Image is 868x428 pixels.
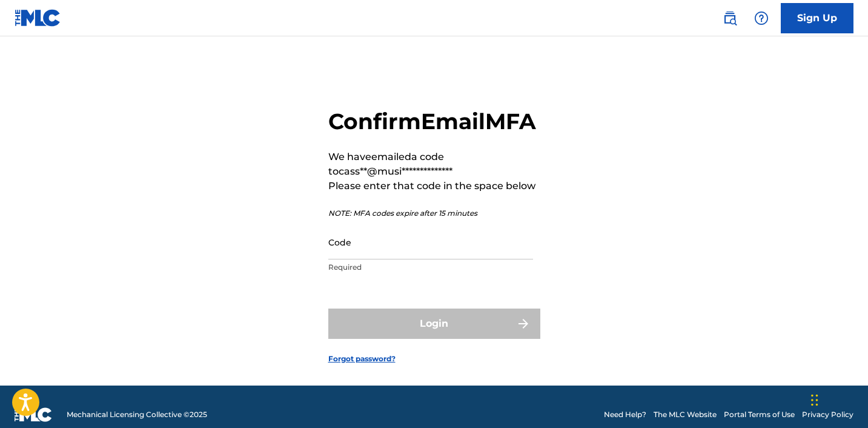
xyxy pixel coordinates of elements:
div: Drag [811,382,818,418]
p: Please enter that code in the space below [328,179,540,193]
a: Public Search [718,6,742,30]
iframe: Chat Widget [807,370,868,428]
p: Required [328,262,533,273]
img: help [754,11,769,25]
a: The MLC Website [654,409,717,420]
div: Help [749,6,774,30]
a: Need Help? [604,409,646,420]
h2: Confirm Email MFA [328,108,540,135]
span: Mechanical Licensing Collective © 2025 [67,409,207,420]
a: Privacy Policy [802,409,853,420]
p: NOTE: MFA codes expire after 15 minutes [328,208,540,219]
a: Sign Up [781,3,853,33]
img: search [723,11,737,25]
img: MLC Logo [15,9,61,27]
a: Portal Terms of Use [724,409,795,420]
img: logo [15,407,52,422]
a: Forgot password? [328,353,396,364]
